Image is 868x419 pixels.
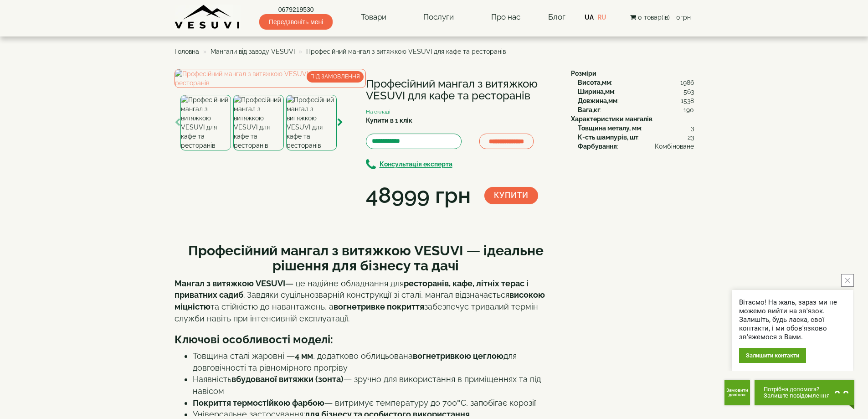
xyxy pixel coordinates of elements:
[578,142,694,151] div: :
[638,14,691,21] span: 0 товар(ів) - 0грн
[578,96,694,105] div: :
[193,373,557,397] li: Наявність — зручно для використання в приміщеннях та під навісом
[683,105,694,114] span: 190
[548,12,565,21] a: Блог
[578,143,617,150] b: Фарбування
[680,78,694,87] span: 1986
[571,70,596,77] b: Розміри
[585,14,594,21] a: UA
[231,374,344,384] strong: вбудованої витяжки (зонта)
[739,298,846,341] div: Вітаємо! На жаль, зараз ми не можемо вийти на зв'язок. Залишіть, будь ласка, свої контакти, і ми ...
[175,279,285,288] strong: Мангал з витяжкою VESUVI
[764,393,830,399] span: Залиште повідомлення
[578,78,694,87] div: :
[578,87,694,96] div: :
[578,133,694,142] div: :
[764,386,830,393] span: Потрібна допомога?
[366,180,471,211] div: 48999 грн
[259,14,333,30] span: Передзвоніть мені
[724,388,750,397] span: Замовити дзвінок
[366,109,390,115] small: На складі
[175,278,557,325] p: — це надійне обладнання для . Завдяки суцільнозварній конструкції зі сталі, мангал відзначається ...
[627,12,693,22] button: 0 товар(ів) - 0грн
[307,71,364,83] span: ПІД ЗАМОВЛЕННЯ
[305,409,470,419] strong: для бізнесу та особистого використання
[180,95,231,150] img: Професійний мангал з витяжкою VESUVI для кафе та ресторанів
[683,87,694,96] span: 563
[655,142,694,151] span: Комбіноване
[193,398,324,408] strong: Покриття термостійкою фарбою
[482,7,529,28] a: Про нас
[755,380,854,405] button: Chat button
[175,69,366,88] img: Професійний мангал з витяжкою VESUVI для кафе та ресторанів
[484,187,538,204] button: Купити
[413,351,503,361] strong: вогнетривкою цеглою
[193,350,557,373] li: Товщина сталі жаровні — , додатково облицьована для довговічності та рівномірного прогріву
[334,302,424,311] strong: вогнетривке покриття
[259,5,333,14] a: 0679219530
[578,106,600,114] b: Вага,кг
[175,48,199,55] a: Головна
[571,115,652,123] b: Характеристики мангалів
[366,116,412,125] label: Купити в 1 клік
[211,48,295,55] a: Мангали від заводу VESUVI
[578,79,611,86] b: Висота,мм
[578,105,694,114] div: :
[691,124,694,133] span: 3
[175,333,333,346] b: Ключові особливості моделі:
[578,97,617,104] b: Довжина,мм
[841,274,854,287] button: close button
[286,95,337,150] img: Професійний мангал з витяжкою VESUVI для кафе та ресторанів
[193,397,557,409] li: — витримує температуру до 700°C, запобігає корозії
[578,134,638,141] b: К-сть шампурів, шт
[414,7,463,28] a: Послуги
[681,96,694,105] span: 1538
[578,124,694,133] div: :
[724,380,750,405] button: Get Call button
[306,48,506,55] span: Професійний мангал з витяжкою VESUVI для кафе та ресторанів
[578,88,614,95] b: Ширина,мм
[688,133,694,142] span: 23
[233,95,284,150] img: Професійний мангал з витяжкою VESUVI для кафе та ресторанів
[597,14,606,21] a: RU
[188,243,544,274] b: Професійний мангал з витяжкою VESUVI — ідеальне рішення для бізнесу та дачі
[352,7,395,28] a: Товари
[739,348,806,363] div: Залишити контакти
[366,78,557,102] h1: Професійний мангал з витяжкою VESUVI для кафе та ресторанів
[175,5,241,30] img: Завод VESUVI
[380,161,452,168] b: Консультація експерта
[295,351,313,361] strong: 4 мм
[578,124,641,132] b: Товщина металу, мм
